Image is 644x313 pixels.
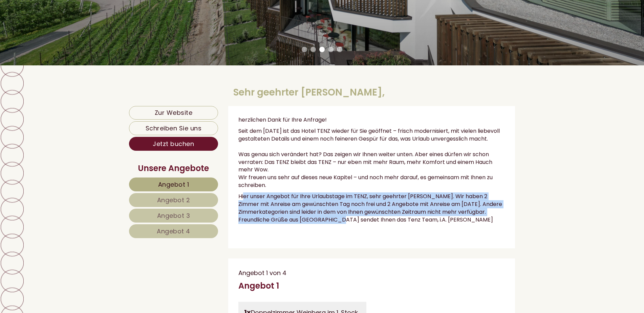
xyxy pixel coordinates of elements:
[157,196,190,204] span: Angebot 2
[129,163,218,174] div: Unsere Angebote
[149,34,257,39] small: 16:56
[238,193,505,224] p: Hier unser Angebot für Ihre Urlaubstage im TENZ, sehr geehrter [PERSON_NAME]. Wir haben 2 Zimmer ...
[129,137,218,151] a: Jetzt buchen
[129,106,218,120] a: Zur Website
[157,227,190,235] span: Angebot 4
[129,121,218,135] a: Schreiben Sie uns
[149,21,257,26] div: Sie
[233,87,385,98] h1: Sehr geehrter [PERSON_NAME],
[158,180,189,189] span: Angebot 1
[120,5,147,16] div: [DATE]
[146,20,262,40] div: Guten Tag, wie können wir Ihnen helfen?
[157,211,190,220] span: Angebot 3
[238,280,279,292] div: Angebot 1
[238,269,286,277] span: Angebot 1 von 4
[222,176,267,190] button: Senden
[238,127,505,189] p: Seit dem [DATE] ist das Hotel TENZ wieder für Sie geöffnet – frisch modernisiert, mit vielen lieb...
[238,116,505,124] p: herzlichen Dank für Ihre Anfrage!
